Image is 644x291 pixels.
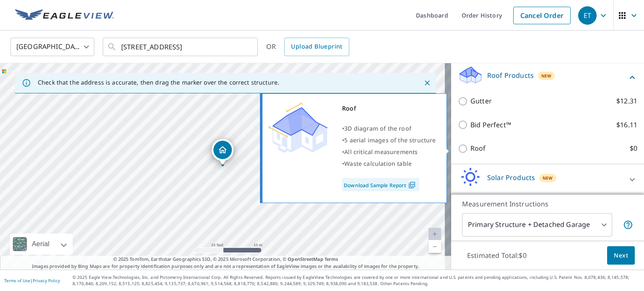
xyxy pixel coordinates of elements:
[291,41,342,52] span: Upload Blueprint
[288,256,323,262] a: OpenStreetMap
[578,6,597,25] div: ET
[487,70,534,80] p: Roof Products
[4,278,60,283] p: |
[342,134,436,146] div: •
[513,7,571,24] a: Cancel Order
[113,256,338,263] span: © 2025 TomTom, Earthstar Geographics SIO, © 2025 Microsoft Corporation, ©
[73,274,640,287] p: © 2025 Eagle View Technologies, Inc. and Pictometry International Corp. All Rights Reserved. Repo...
[342,123,436,134] div: •
[121,35,241,59] input: Search by address or latitude-longitude
[428,228,441,240] a: Current Level 20, Zoom In Disabled
[458,65,637,89] div: Roof ProductsNew
[38,79,279,86] p: Check that the address is accurate, then drag the marker over the correct structure.
[541,72,552,79] span: New
[458,167,637,191] div: Solar ProductsNew
[284,38,349,56] a: Upload Blueprint
[15,9,114,22] img: EV Logo
[10,234,73,255] div: Aerial
[342,158,436,170] div: •
[344,124,411,132] span: 3D diagram of the roof
[342,146,436,158] div: •
[342,178,419,191] a: Download Sample Report
[406,181,418,189] img: Pdf Icon
[29,234,52,255] div: Aerial
[212,139,234,165] div: Dropped pin, building 1, Residential property, 6330 N Lake Dr Whitefish Bay, WI 53217
[325,256,338,262] a: Terms
[623,220,633,230] span: Your report will include the primary structure and a detached garage if one exists.
[470,143,486,154] p: Roof
[460,246,533,265] p: Estimated Total: $0
[33,278,60,283] a: Privacy Policy
[616,96,637,106] p: $12.31
[344,148,418,156] span: All critical measurements
[10,35,94,59] div: [GEOGRAPHIC_DATA]
[422,77,433,88] button: Close
[607,246,635,265] button: Next
[543,175,553,181] span: New
[462,213,612,237] div: Primary Structure + Detached Garage
[462,199,633,209] p: Measurement Instructions
[616,120,637,130] p: $16.11
[266,38,349,56] div: OR
[342,103,436,114] div: Roof
[470,96,492,106] p: Gutter
[470,120,511,130] p: Bid Perfect™
[487,173,535,183] p: Solar Products
[614,250,628,261] span: Next
[344,160,412,167] span: Waste calculation table
[269,103,327,153] img: Premium
[344,136,436,144] span: 5 aerial images of the structure
[428,240,441,253] a: Current Level 20, Zoom Out
[4,278,30,283] a: Terms of Use
[630,143,637,154] p: $0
